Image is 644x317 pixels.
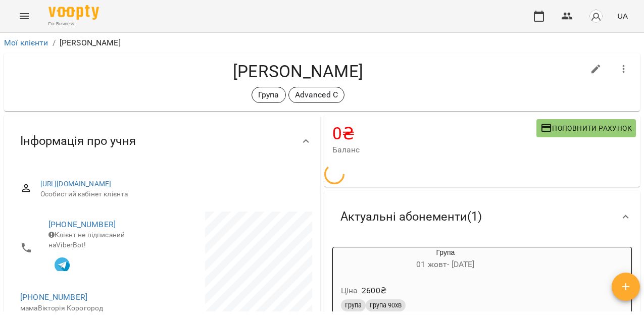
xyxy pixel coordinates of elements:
[20,303,152,313] p: мамаВікторія Корогород
[295,89,338,101] p: Advanced C
[48,250,76,277] button: Клієнт підписаний на VooptyBot
[341,284,358,298] h6: Ціна
[416,259,474,269] span: 01 жовт - [DATE]
[4,37,640,49] nav: breadcrumb
[53,37,56,49] li: /
[589,9,603,23] img: avatar_s.png
[48,220,116,229] a: [PHONE_NUMBER]
[613,7,632,25] button: UA
[252,87,286,103] div: Група
[536,119,636,137] button: Поповнити рахунок
[48,21,99,27] span: For Business
[366,301,406,310] span: Група 90хв
[4,38,48,47] a: Мої клієнти
[333,247,559,272] div: Група
[362,285,386,297] p: 2600 ₴
[60,37,121,49] p: [PERSON_NAME]
[288,87,344,103] div: Advanced C
[540,122,632,134] span: Поповнити рахунок
[332,123,536,144] h4: 0 ₴
[341,301,366,310] span: Група
[48,5,99,20] img: Voopty Logo
[617,11,628,21] span: UA
[12,61,584,82] h4: [PERSON_NAME]
[20,133,136,149] span: Інформація про учня
[55,257,70,273] img: Telegram
[48,231,125,249] span: Клієнт не підписаний на ViberBot!
[20,292,87,302] a: [PHONE_NUMBER]
[332,144,536,156] span: Баланс
[40,189,304,199] span: Особистий кабінет клієнта
[4,115,320,167] div: Інформація про учня
[258,89,279,101] p: Група
[324,191,640,243] div: Актуальні абонементи(1)
[40,180,112,188] a: [URL][DOMAIN_NAME]
[340,209,482,225] span: Актуальні абонементи ( 1 )
[12,4,36,28] button: Menu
